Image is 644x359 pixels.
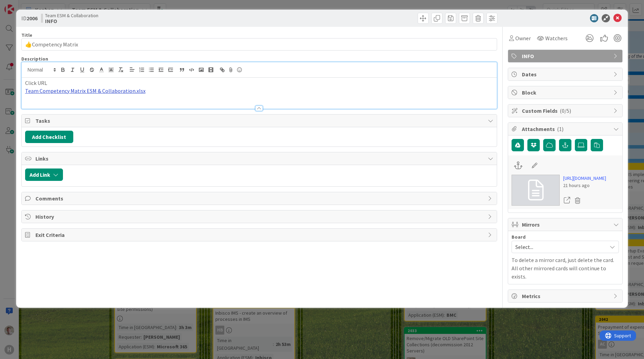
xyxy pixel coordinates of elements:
[45,13,98,18] span: Team ESM & Collaboration
[522,220,610,229] span: Mirrors
[21,14,37,22] span: ID
[35,154,484,163] span: Links
[563,175,606,182] a: [URL][DOMAIN_NAME]
[21,32,32,38] label: Title
[26,15,37,22] b: 2006
[25,131,73,143] button: Add Checklist
[515,242,603,252] span: Select...
[14,1,31,9] span: Support
[560,107,571,114] span: ( 0/5 )
[512,235,526,239] span: Board
[563,196,571,205] a: Open
[563,182,606,189] div: 21 hours ago
[515,34,531,42] span: Owner
[35,231,484,239] span: Exit Criteria
[522,88,610,97] span: Block
[25,79,493,87] p: Click URL
[21,56,48,62] span: Description
[522,107,610,115] span: Custom Fields
[25,87,146,94] a: Team Competency Matrix ESM & Collaboration.xlsx
[35,117,484,125] span: Tasks
[557,126,563,132] span: ( 1 )
[522,292,610,300] span: Metrics
[522,52,610,60] span: INFO
[522,70,610,78] span: Dates
[35,194,484,203] span: Comments
[21,38,497,51] input: type card name here...
[45,18,98,24] b: INFO
[522,125,610,133] span: Attachments
[25,168,63,181] button: Add Link
[35,213,484,221] span: History
[512,256,619,281] p: To delete a mirror card, just delete the card. All other mirrored cards will continue to exists.
[545,34,568,42] span: Watchers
